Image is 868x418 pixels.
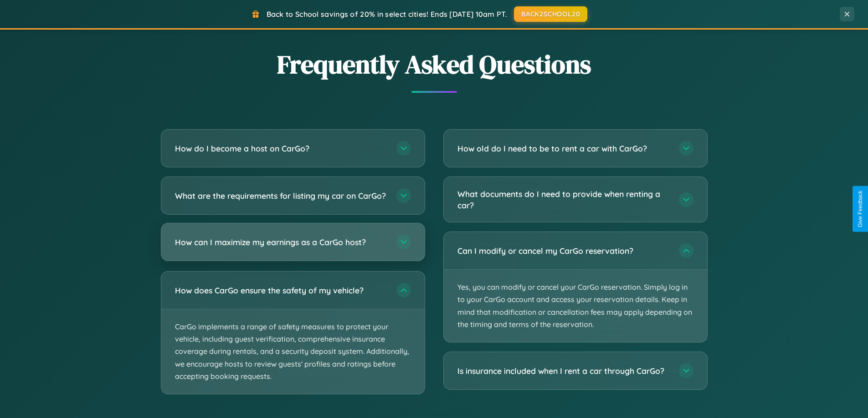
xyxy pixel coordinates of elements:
[457,188,670,211] h3: What documents do I need to provide when renting a car?
[267,10,507,19] span: Back to School savings of 20% in select cities! Ends [DATE] 10am PT.
[514,6,587,22] button: BACK2SCHOOL20
[457,365,670,377] h3: Is insurance included when I rent a car through CarGo?
[175,285,387,296] h3: How does CarGo ensure the safety of my vehicle?
[857,191,863,227] div: Give Feedback
[457,143,670,154] h3: How old do I need to be to rent a car with CarGo?
[444,270,707,342] p: Yes, you can modify or cancel your CarGo reservation. Simply log in to your CarGo account and acc...
[175,237,387,248] h3: How can I maximize my earnings as a CarGo host?
[175,143,387,154] h3: How do I become a host on CarGo?
[457,245,670,257] h3: Can I modify or cancel my CarGo reservation?
[161,309,425,394] p: CarGo implements a range of safety measures to protect your vehicle, including guest verification...
[161,47,708,82] h2: Frequently Asked Questions
[175,190,387,201] h3: What are the requirements for listing my car on CarGo?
